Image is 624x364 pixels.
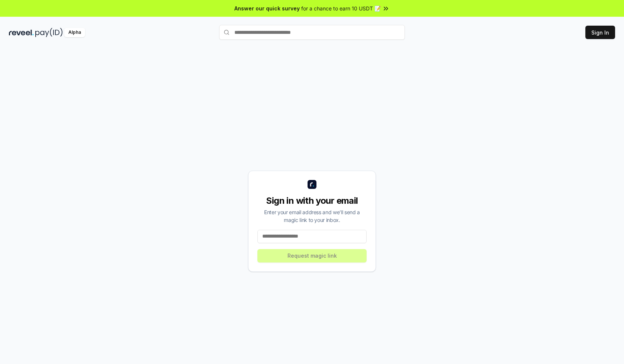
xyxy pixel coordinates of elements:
[35,28,63,37] img: pay_id
[257,208,367,224] div: Enter your email address and we’ll send a magic link to your inbox.
[257,195,367,207] div: Sign in with your email
[9,28,34,37] img: reveel_dark
[308,180,316,189] img: logo_small
[585,26,615,39] button: Sign In
[301,4,381,12] span: for a chance to earn 10 USDT 📝
[234,4,300,12] span: Answer our quick survey
[64,28,85,37] div: Alpha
